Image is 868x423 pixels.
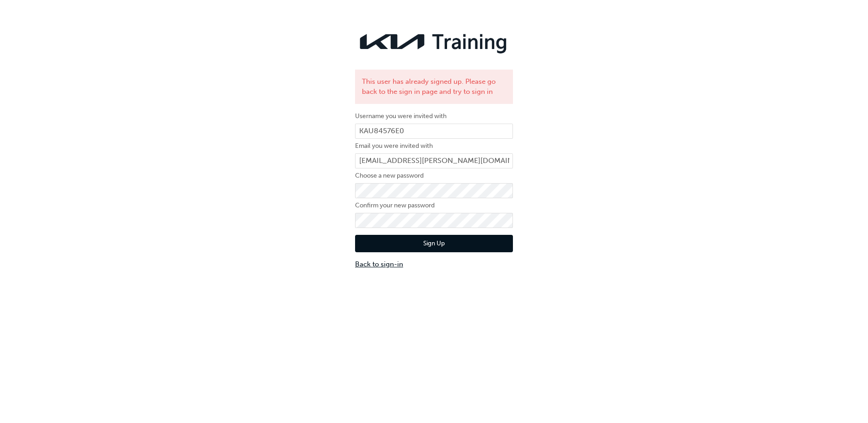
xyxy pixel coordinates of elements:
[355,235,513,252] button: Sign Up
[355,170,513,181] label: Choose a new password
[355,124,513,139] input: Username
[355,200,513,211] label: Confirm your new password
[355,259,513,270] a: Back to sign-in
[355,70,513,104] div: This user has already signed up. Please go back to the sign in page and try to sign in
[355,141,513,152] label: Email you were invited with
[355,111,513,122] label: Username you were invited with
[355,27,513,56] img: kia-training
